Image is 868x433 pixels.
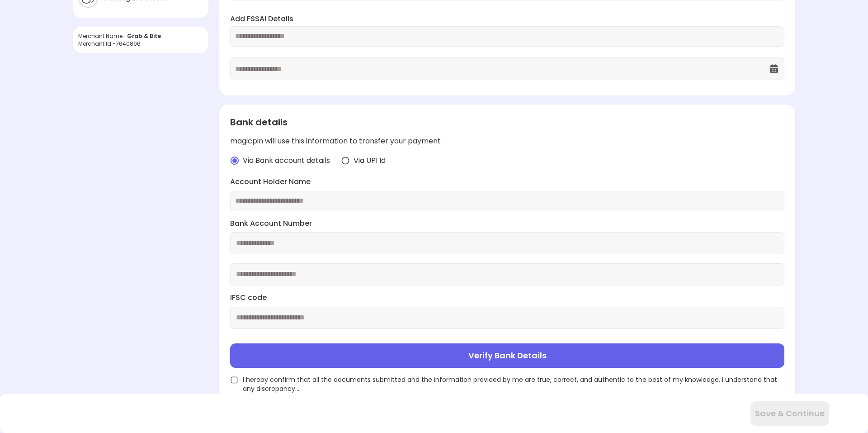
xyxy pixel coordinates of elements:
label: Bank Account Number [230,219,784,229]
img: unchecked [230,376,238,384]
button: Verify Bank Details [230,343,784,368]
label: IFSC code [230,293,784,303]
img: radio [341,156,350,165]
div: Merchant Name - [78,32,203,40]
span: Via Bank account details [243,156,330,166]
span: Grab & Bite [127,32,161,40]
img: OcXK764TI_dg1n3pJKAFuNcYfYqBKGvmbXteblFrPew4KBASBbPUoKPFDRZzLe5z5khKOkBCrBseVNl8W_Mqhk0wgJF92Dyy9... [769,63,779,74]
img: radio [230,156,239,165]
label: Add FSSAI Details [230,14,784,24]
label: Account Holder Name [230,177,784,187]
div: Merchant Id - 7640896 [78,40,203,48]
span: Via UPI Id [354,156,386,166]
div: Bank details [230,115,784,129]
button: Save & Continue [750,401,829,426]
div: magicpin will use this information to transfer your payment [230,136,784,147]
span: I hereby confirm that all the documents submitted and the information provided by me are true, co... [243,375,784,393]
